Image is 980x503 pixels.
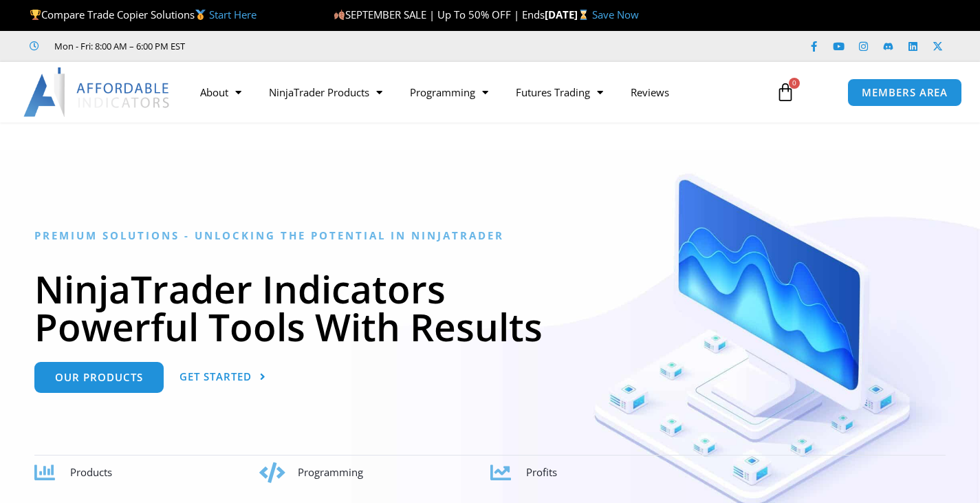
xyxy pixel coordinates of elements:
[34,229,946,242] h6: Premium Solutions - Unlocking the Potential in NinjaTrader
[396,76,502,108] a: Programming
[526,465,557,479] span: Profits
[34,362,164,393] a: Our Products
[298,465,363,479] span: Programming
[51,38,185,54] span: Mon - Fri: 8:00 AM – 6:00 PM EST
[334,10,345,20] img: 🍂
[186,76,765,108] nav: Menu
[592,8,639,21] a: Save Now
[617,76,683,108] a: Reviews
[502,76,617,108] a: Futures Trading
[34,270,946,345] h1: NinjaTrader Indicators Powerful Tools With Results
[578,10,589,20] img: ⌛
[204,39,411,53] iframe: Customer reviews powered by Trustpilot
[862,87,948,98] span: MEMBERS AREA
[255,76,396,108] a: NinjaTrader Products
[23,67,171,117] img: LogoAI | Affordable Indicators – NinjaTrader
[179,372,252,382] span: Get Started
[70,465,112,479] span: Products
[789,78,800,89] span: 0
[209,8,257,21] a: Start Here
[179,362,266,393] a: Get Started
[847,78,962,107] a: MEMBERS AREA
[195,10,206,20] img: 🥇
[755,72,816,112] a: 0
[55,372,143,383] span: Our Products
[30,8,257,21] span: Compare Trade Copier Solutions
[30,10,41,20] img: 🏆
[545,8,592,21] strong: [DATE]
[334,8,545,21] span: SEPTEMBER SALE | Up To 50% OFF | Ends
[186,76,255,108] a: About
